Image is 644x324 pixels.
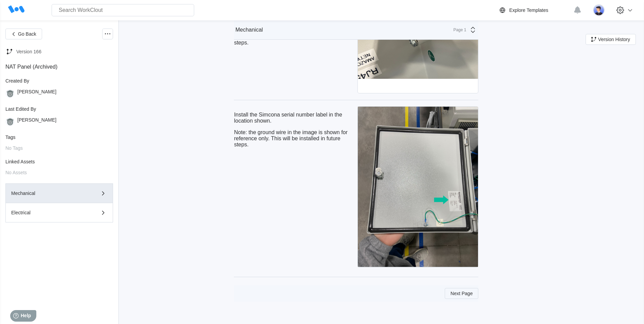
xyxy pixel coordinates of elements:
div: Mechanical [235,27,263,33]
div: Version 166 [16,49,41,54]
div: Last Edited By [5,106,113,112]
img: gorilla.png [5,89,15,98]
p: Note: the ground wire in the image is shown for reference only. This will be installed in future ... [234,129,355,148]
button: Mechanical [5,183,113,203]
span: Go Back [18,32,36,36]
a: Explore Templates [498,6,570,14]
img: IMG_0563.jpg [358,107,478,267]
input: Search WorkClout [52,4,194,16]
div: NAT Panel (Archived) [5,64,113,70]
div: [PERSON_NAME] [17,117,56,126]
div: Created By [5,78,113,84]
div: No Assets [5,170,113,175]
img: gorilla.png [5,117,15,126]
div: Electrical [11,210,88,215]
img: user-5.png [593,4,605,16]
div: Mechanical [11,191,88,196]
div: Page 1 [449,28,466,32]
span: Next Page [450,291,473,296]
span: Version History [598,37,630,42]
div: Linked Assets [5,159,113,164]
div: No Tags [5,145,113,151]
button: Go Back [5,29,42,39]
div: [PERSON_NAME] [17,89,56,98]
button: Electrical [5,203,113,222]
div: Explore Templates [509,7,548,13]
p: Install the Simcona serial number label in the location shown. [234,112,355,124]
div: Tags [5,134,113,140]
button: Next Page [445,288,478,299]
button: Version History [586,34,636,45]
